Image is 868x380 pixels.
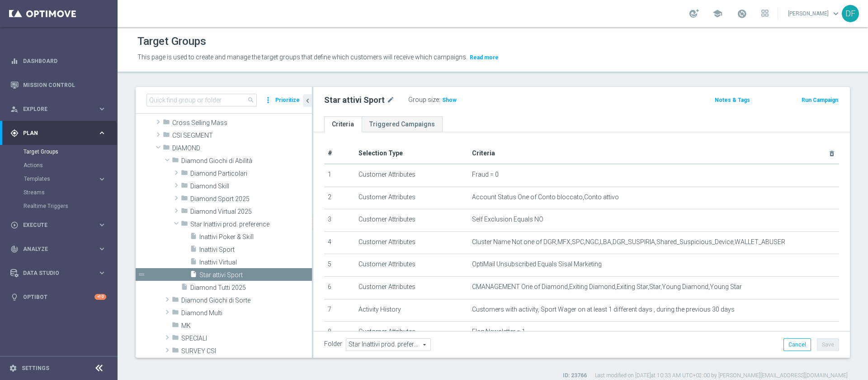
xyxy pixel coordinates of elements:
td: Customer Attributes [355,322,468,344]
i: folder [172,156,179,167]
button: Cancel [783,338,811,351]
button: Templates keyboard_arrow_right [24,175,107,183]
span: Criteria [472,149,495,157]
span: Diamond Giochi di Sorte [181,297,312,304]
i: insert_drive_file [190,270,197,281]
i: settings [9,364,17,372]
button: Save [817,338,839,351]
h2: Star attivi Sport [324,95,385,106]
span: Analyze [23,246,98,252]
h1: Target Groups [137,35,206,48]
td: 6 [324,276,355,299]
i: keyboard_arrow_right [98,269,106,277]
a: Realtime Triggers [24,202,94,210]
span: MK [181,322,312,330]
td: 2 [324,187,355,209]
div: Templates [24,176,98,182]
div: Analyze [10,245,98,253]
td: Customer Attributes [355,187,468,209]
div: Target Groups [24,145,117,159]
i: insert_drive_file [190,245,197,255]
i: folder [172,296,179,306]
div: Templates [24,172,117,186]
span: school [712,9,722,19]
span: OptiMail Unsubscribed Equals Sisal Marketing [472,260,602,268]
td: Customer Attributes [355,164,468,187]
button: gps_fixed Plan keyboard_arrow_right [10,130,107,137]
i: gps_fixed [10,129,19,137]
a: Streams [24,189,94,196]
span: Diamond Virtual 2025 [190,208,312,216]
button: play_circle_outline Execute keyboard_arrow_right [10,221,107,229]
a: Actions [24,162,94,169]
i: keyboard_arrow_right [98,175,106,183]
span: DIAMOND [172,144,312,152]
i: play_circle_outline [10,221,19,229]
td: 7 [324,299,355,322]
i: folder [181,169,188,179]
span: Account Status One of Conto bloccato,Conto attivo [472,193,619,201]
span: Execute [23,222,98,228]
td: 1 [324,164,355,187]
a: Target Groups [24,148,94,155]
span: Star attivi Sport [199,271,312,279]
td: 4 [324,231,355,254]
a: Optibot [23,285,94,309]
a: Settings [22,366,49,371]
i: delete_forever [828,150,835,157]
button: person_search Explore keyboard_arrow_right [10,106,107,113]
i: folder [163,144,170,154]
span: search [247,96,255,104]
span: This page is used to create and manage the target groups that define which customers will receive... [137,53,467,61]
td: Activity History [355,299,468,322]
div: Realtime Triggers [24,199,117,213]
i: keyboard_arrow_right [98,129,106,137]
div: Dashboard [10,49,106,73]
label: Last modified on [DATE] at 10:33 AM UTC+02:00 by [PERSON_NAME][EMAIL_ADDRESS][DOMAIN_NAME] [595,372,848,380]
i: folder [163,131,170,141]
label: Folder [324,340,342,348]
td: 5 [324,254,355,277]
span: Diamond Multi [181,309,312,317]
div: Explore [10,105,98,113]
span: Diamond Particolari [190,170,312,178]
span: Diamond Skill [190,183,312,190]
span: SURVEY CSI [181,347,312,355]
div: Plan [10,129,98,137]
i: folder [181,182,188,192]
i: folder [163,118,170,129]
td: Customer Attributes [355,209,468,232]
button: lightbulb Optibot +10 [10,293,107,301]
i: keyboard_arrow_right [98,245,106,253]
i: folder [172,346,179,357]
td: 3 [324,209,355,232]
button: equalizer Dashboard [10,58,107,65]
label: ID: 23766 [563,372,587,380]
i: equalizer [10,57,19,65]
span: Plan [23,130,98,136]
div: track_changes Analyze keyboard_arrow_right [10,245,107,253]
span: Cross Selling Mass [172,119,312,127]
i: insert_drive_file [190,232,197,243]
span: Explore [23,106,98,112]
i: keyboard_arrow_right [98,221,106,229]
div: Execute [10,221,98,229]
button: chevron_left [303,94,312,107]
span: Fraud = 0 [472,171,499,178]
div: Optibot [10,285,106,309]
span: Cluster Name Not one of DGR,MFX,SPC,NGC,LBA,DGR_SUSPIRIA,Shared_Suspicious_Device,WALLET_ABUSER [472,238,785,246]
button: Data Studio keyboard_arrow_right [10,269,107,277]
a: Triggered Campaigns [362,116,443,132]
i: folder [172,334,179,344]
i: insert_drive_file [181,283,188,293]
a: Dashboard [23,49,106,73]
button: Prioritize [274,94,301,106]
label: : [439,96,440,104]
i: folder [181,220,188,230]
button: Notes & Tags [714,95,751,105]
div: Actions [24,159,117,172]
span: Star Inattivi prod. preference [190,221,312,228]
div: +10 [94,294,106,300]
